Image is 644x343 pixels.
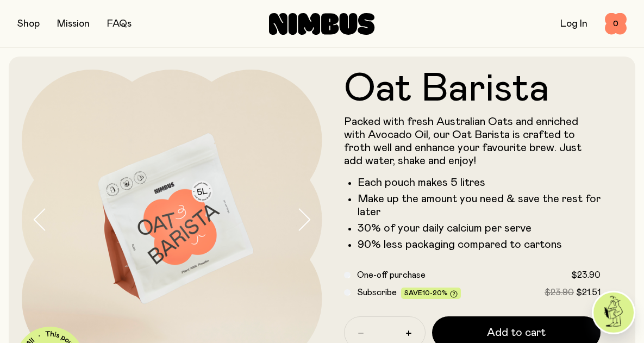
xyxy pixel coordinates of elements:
a: FAQs [107,19,132,29]
li: Each pouch makes 5 litres [358,176,601,189]
span: Save [404,290,458,298]
span: Subscribe [357,288,397,297]
span: $21.51 [576,288,601,297]
a: Log In [560,19,587,29]
a: Mission [57,19,90,29]
li: Make up the amount you need & save the rest for later [358,192,601,219]
h1: Oat Barista [344,70,601,109]
li: 30% of your daily calcium per serve [358,222,601,235]
span: Add to cart [487,325,546,340]
span: $23.90 [545,288,574,297]
img: agent [593,292,634,333]
span: 10-20% [422,290,448,296]
button: 0 [605,13,627,35]
p: Packed with fresh Australian Oats and enriched with Avocado Oil, our Oat Barista is crafted to fr... [344,115,601,167]
li: 90% less packaging compared to cartons [358,238,601,251]
span: $23.90 [571,271,601,279]
span: One-off purchase [357,271,426,279]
